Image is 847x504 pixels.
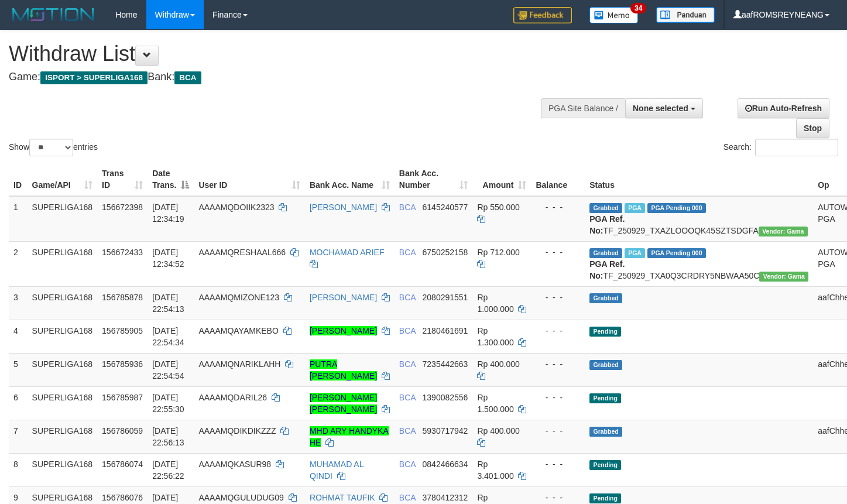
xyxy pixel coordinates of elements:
span: Pending [589,327,621,337]
span: AAAAMQRESHAAL666 [198,248,286,257]
img: MOTION_logo.png [9,6,98,23]
b: PGA Ref. No: [589,214,625,235]
span: Copy 0842466634 to clipboard [423,460,468,469]
td: TF_250929_TXA0Q3CRDRY5NBWAA50C [585,241,813,286]
span: AAAAMQMIZONE123 [198,293,279,302]
h4: Game: Bank: [9,71,553,83]
div: - - - [536,392,580,403]
td: 3 [9,286,28,320]
span: 156785905 [102,326,143,335]
span: 156786076 [102,493,143,502]
th: Trans ID: activate to sort column ascending [97,163,148,196]
span: Copy 2180461691 to clipboard [423,326,468,335]
span: 156785987 [102,393,143,402]
th: User ID: activate to sort column ascending [194,163,305,196]
span: [DATE] 12:34:52 [152,248,184,269]
span: BCA [399,393,416,402]
input: Search: [755,139,838,156]
span: AAAAMQNARIKLAHH [198,359,280,369]
span: BCA [399,293,416,302]
span: BCA [399,359,416,369]
span: Pending [589,493,621,503]
a: [PERSON_NAME] [310,326,377,335]
div: - - - [536,458,580,470]
a: MHD ARY HANDYKA HE [310,426,389,447]
span: BCA [174,71,201,84]
span: AAAAMQDOIIK2323 [198,203,274,212]
th: Amount: activate to sort column ascending [472,163,531,196]
span: [DATE] 12:34:19 [152,203,184,224]
span: Grabbed [589,360,622,370]
td: 4 [9,320,28,353]
span: 156785878 [102,293,143,302]
span: [DATE] 22:54:54 [152,359,184,380]
td: SUPERLIGA168 [28,453,98,486]
span: ISPORT > SUPERLIGA168 [40,71,148,84]
td: SUPERLIGA168 [28,420,98,453]
td: SUPERLIGA168 [28,196,98,242]
span: Rp 1.000.000 [477,293,513,314]
span: AAAAMQKASUR98 [198,460,271,469]
span: Grabbed [589,427,622,437]
span: 34 [630,3,646,13]
a: MOCHAMAD ARIEF [310,248,385,257]
td: SUPERLIGA168 [28,386,98,420]
span: 156786074 [102,460,143,469]
th: Bank Acc. Name: activate to sort column ascending [305,163,395,196]
span: Copy 7235442663 to clipboard [423,359,468,369]
span: 156785936 [102,359,143,369]
a: [PERSON_NAME] [310,203,377,212]
span: [DATE] 22:54:13 [152,293,184,314]
span: AAAAMQDARIL26 [198,393,267,402]
span: Copy 3780412312 to clipboard [423,493,468,502]
td: SUPERLIGA168 [28,241,98,286]
span: Vendor URL: https://trx31.1velocity.biz [759,272,808,282]
a: [PERSON_NAME] [PERSON_NAME] [310,393,377,414]
div: - - - [536,358,580,370]
td: SUPERLIGA168 [28,286,98,320]
div: - - - [536,292,580,303]
span: Pending [589,393,621,403]
span: Rp 550.000 [477,203,519,212]
th: Status [585,163,813,196]
span: [DATE] 22:56:13 [152,426,184,447]
span: BCA [399,203,416,212]
a: MUHAMAD AL QINDI [310,460,364,481]
span: Grabbed [589,293,622,303]
div: - - - [536,325,580,337]
td: TF_250929_TXAZLOOOQK45SZTSDGFA [585,196,813,242]
span: BCA [399,426,416,436]
div: - - - [536,201,580,213]
label: Show entries [9,139,98,156]
span: AAAAMQAYAMKEBO [198,326,278,335]
div: - - - [536,492,580,503]
a: PUTRA [PERSON_NAME] [310,359,377,380]
span: Rp 712.000 [477,248,519,257]
th: ID [9,163,28,196]
span: Copy 6750252158 to clipboard [423,248,468,257]
td: SUPERLIGA168 [28,353,98,386]
div: - - - [536,246,580,258]
img: Button%20Memo.svg [589,7,639,23]
a: [PERSON_NAME] [310,293,377,302]
span: [DATE] 22:54:34 [152,326,184,347]
a: ROHMAT TAUFIK [310,493,375,502]
span: [DATE] 22:56:22 [152,460,184,481]
span: None selected [633,104,688,113]
span: Marked by aafsoycanthlai [625,203,645,213]
td: 6 [9,386,28,420]
td: 7 [9,420,28,453]
span: BCA [399,248,416,257]
span: Rp 1.300.000 [477,326,513,347]
th: Date Trans.: activate to sort column descending [148,163,194,196]
span: Rp 1.500.000 [477,393,513,414]
span: AAAAMQDIKDIKZZZ [198,426,276,436]
span: Vendor URL: https://trx31.1velocity.biz [759,227,808,236]
span: 156786059 [102,426,143,436]
button: None selected [625,98,703,118]
td: SUPERLIGA168 [28,320,98,353]
select: Showentries [29,139,73,156]
span: Marked by aafsoycanthlai [625,248,645,258]
span: PGA Pending [647,203,706,213]
span: Rp 400.000 [477,426,519,436]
